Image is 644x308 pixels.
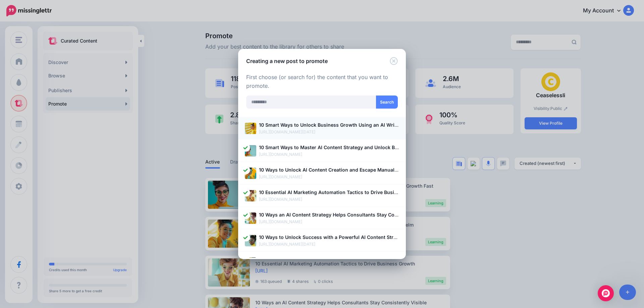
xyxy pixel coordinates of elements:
[259,219,399,225] p: [URL][DOMAIN_NAME]
[245,188,399,203] a: 10 Essential AI Marketing Automation Tactics to Drive Business Growth [URL][DOMAIN_NAME]
[259,257,432,262] b: 10 Ways an AI Writing Assistant Can Instantly Ease Your Content Struggles
[245,143,399,158] a: 10 Smart Ways to Master AI Content Strategy and Unlock Business Growth Fast [URL][DOMAIN_NAME]
[245,212,256,224] img: ccfc3d1e304ca6eaea0a032f2e42a2ad_thumb.jpg
[245,123,256,134] img: 6dd004e7631cc68495a385f359ebdc60_thumb.jpg
[598,285,614,301] div: Open Intercom Messenger
[245,166,399,180] a: 10 Ways to Unlock AI Content Creation and Escape Manual Overwhelm [URL][DOMAIN_NAME]
[245,235,256,246] img: 08e183b567291035842743a78e2854ee_thumb.jpg
[245,190,256,201] img: 35f01b95577e4a8c998bbffb5babe444_thumb.jpg
[376,96,398,109] button: Search
[245,121,399,135] a: 10 Smart Ways to Unlock Business Growth Using an AI Writing Assistant [DATE] [URL][DOMAIN_NAME][D...
[390,57,398,65] button: Close
[245,256,399,270] a: 10 Ways an AI Writing Assistant Can Instantly Ease Your Content Struggles [URL][DOMAIN_NAME]
[259,129,399,135] p: [URL][DOMAIN_NAME][DATE]
[259,174,399,180] p: [URL][DOMAIN_NAME]
[259,144,442,150] b: 10 Smart Ways to Master AI Content Strategy and Unlock Business Growth Fast
[246,73,398,90] p: First choose (or search for) the content that you want to promote.
[259,234,423,240] b: 10 Ways to Unlock Success with a Powerful AI Content Strategy [DATE]
[245,168,256,179] img: 88085d1d80d29637ded39d4e90f3f7b5_thumb.jpg
[259,189,424,195] b: 10 Essential AI Marketing Automation Tactics to Drive Business Growth
[245,233,399,248] a: 10 Ways to Unlock Success with a Powerful AI Content Strategy [DATE] [URL][DOMAIN_NAME][DATE]
[259,196,399,203] p: [URL][DOMAIN_NAME]
[245,145,256,157] img: 6715aae26b5e57e33a57fe44111e868b_thumb.jpg
[246,57,328,65] h5: Creating a new post to promote
[245,257,256,269] img: 1447dfed3c9229ced352c17e150f40ae_thumb.jpg
[259,122,443,128] b: 10 Smart Ways to Unlock Business Growth Using an AI Writing Assistant [DATE]
[259,151,399,158] p: [URL][DOMAIN_NAME]
[259,167,422,173] b: 10 Ways to Unlock AI Content Creation and Escape Manual Overwhelm
[245,211,399,225] a: 10 Ways an AI Content Strategy Helps Consultants Stay Consistently Visible [URL][DOMAIN_NAME]
[259,241,399,248] p: [URL][DOMAIN_NAME][DATE]
[259,212,434,218] b: 10 Ways an AI Content Strategy Helps Consultants Stay Consistently Visible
